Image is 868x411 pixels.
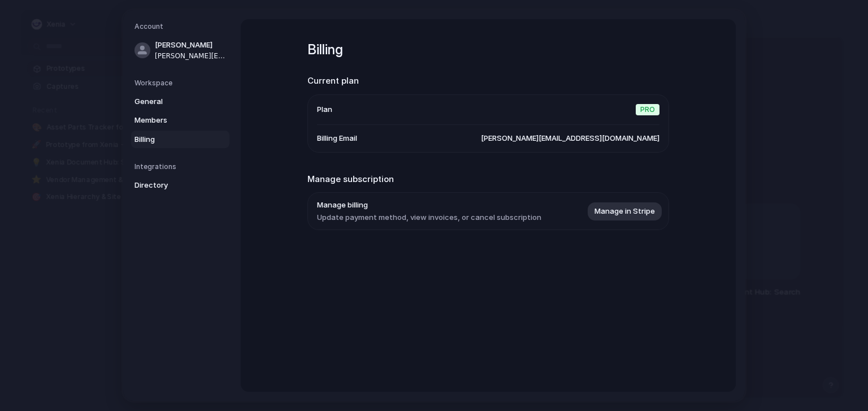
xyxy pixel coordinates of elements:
span: Billing Email [317,133,357,144]
span: Members [134,115,207,126]
span: [PERSON_NAME][EMAIL_ADDRESS][DOMAIN_NAME] [155,51,227,61]
span: General [134,96,207,107]
span: Directory [134,180,207,191]
a: Directory [131,176,229,194]
span: Pro [636,104,659,115]
span: [PERSON_NAME][EMAIL_ADDRESS][DOMAIN_NAME] [481,133,659,144]
a: Billing [131,131,229,149]
span: Manage in Stripe [594,206,655,217]
h2: Current plan [307,75,669,88]
a: Members [131,111,229,129]
h5: Integrations [134,162,229,172]
h5: Account [134,21,229,32]
h2: Manage subscription [307,173,669,186]
a: [PERSON_NAME][PERSON_NAME][EMAIL_ADDRESS][DOMAIN_NAME] [131,36,229,64]
span: Billing [134,134,207,145]
span: [PERSON_NAME] [155,40,227,51]
span: Manage billing [317,200,541,211]
a: General [131,93,229,111]
h1: Billing [307,40,669,60]
button: Manage in Stripe [588,202,662,220]
span: Plan [317,104,332,115]
span: Update payment method, view invoices, or cancel subscription [317,212,541,223]
h5: Workspace [134,78,229,88]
